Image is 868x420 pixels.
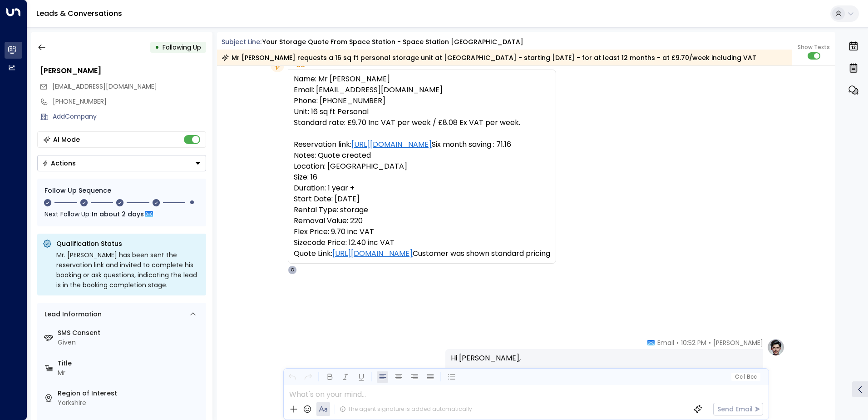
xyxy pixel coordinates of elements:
[40,65,206,76] div: [PERSON_NAME]
[294,74,550,259] pre: Name: Mr [PERSON_NAME] Email: [EMAIL_ADDRESS][DOMAIN_NAME] Phone: [PHONE_NUMBER] Unit: 16 sq ft P...
[798,43,830,51] span: Show Texts
[332,248,413,259] a: [URL][DOMAIN_NAME]
[52,82,157,91] span: wurzel76@hotmail.com
[37,155,206,171] div: Button group with a nested menu
[53,112,206,121] div: AddCompany
[657,338,674,347] span: Email
[36,8,122,19] a: Leads & Conversations
[681,338,706,347] span: 10:52 PM
[735,374,756,380] span: Cc Bcc
[58,398,202,408] div: Yorkshire
[41,310,102,319] div: Lead Information
[351,139,432,150] a: [URL][DOMAIN_NAME]
[58,338,202,347] div: Given
[340,405,472,413] div: The agent signature is added automatically
[53,97,206,106] div: [PHONE_NUMBER]
[222,37,261,46] span: Subject Line:
[288,265,297,275] div: O
[92,209,144,219] span: In about 2 days
[53,135,80,144] div: AI Mode
[302,371,314,383] button: Redo
[731,373,760,381] button: Cc|Bcc
[709,338,711,347] span: •
[155,39,159,55] div: •
[52,82,157,91] span: [EMAIL_ADDRESS][DOMAIN_NAME]
[44,209,199,219] div: Next Follow Up:
[744,374,745,380] span: |
[262,37,523,47] div: Your storage quote from Space Station - Space Station [GEOGRAPHIC_DATA]
[676,338,679,347] span: •
[56,239,201,248] p: Qualification Status
[222,53,756,62] div: Mr [PERSON_NAME] requests a 16 sq ft personal storage unit at [GEOGRAPHIC_DATA] - starting [DATE]...
[58,368,202,378] div: Mr
[56,250,201,290] div: Mr. [PERSON_NAME] has been sent the reservation link and invited to complete his booking or ask q...
[713,338,763,347] span: [PERSON_NAME]
[58,328,202,338] label: SMS Consent
[37,155,206,171] button: Actions
[44,186,199,195] div: Follow Up Sequence
[42,159,76,167] div: Actions
[767,338,785,356] img: profile-logo.png
[286,371,298,383] button: Undo
[58,389,202,398] label: Region of Interest
[163,43,201,52] span: Following Up
[58,359,202,368] label: Title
